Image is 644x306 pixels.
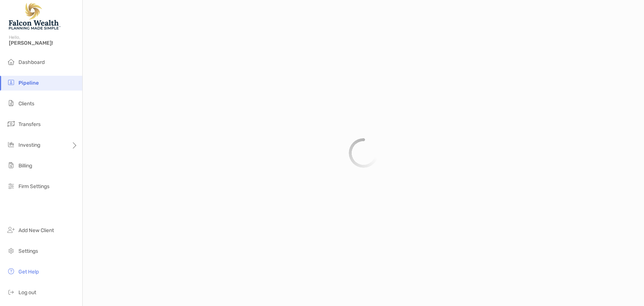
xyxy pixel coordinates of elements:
img: transfers icon [7,119,16,128]
span: Clients [18,101,34,107]
img: logout icon [7,288,16,296]
img: pipeline icon [7,78,16,87]
img: get-help icon [7,267,16,276]
span: Billing [18,163,32,169]
img: settings icon [7,246,16,255]
span: Investing [18,142,40,148]
img: investing icon [7,140,16,149]
img: clients icon [7,99,16,108]
span: Add New Client [18,227,54,234]
span: Pipeline [18,80,39,86]
img: billing icon [7,161,16,170]
span: Log out [18,289,36,296]
span: Dashboard [18,59,45,65]
span: [PERSON_NAME]! [9,40,78,46]
img: add_new_client icon [7,225,16,234]
img: Falcon Wealth Planning Logo [9,3,61,30]
span: Get Help [18,269,39,275]
img: dashboard icon [7,57,16,66]
img: firm-settings icon [7,181,16,190]
span: Transfers [18,121,41,127]
span: Firm Settings [18,183,49,190]
span: Settings [18,248,38,254]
